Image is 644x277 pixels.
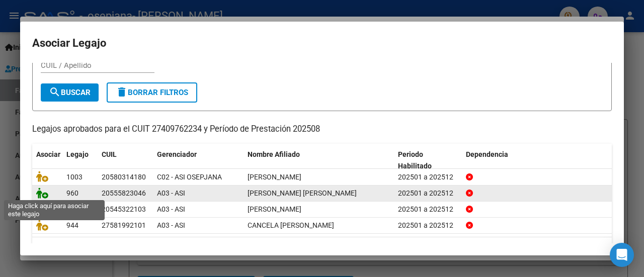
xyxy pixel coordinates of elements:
datatable-header-cell: Periodo Habilitado [394,144,462,177]
span: A03 - ASI [157,221,185,229]
mat-icon: search [49,86,61,98]
div: 202501 a 202512 [398,171,458,183]
datatable-header-cell: Legajo [62,144,98,177]
button: Buscar [41,83,99,102]
span: MOLINA JOFRE JUAN MANUEL IGNACIO [248,189,357,197]
span: C02 - ASI OSEPJANA [157,173,222,181]
span: A03 - ASI [157,205,185,213]
div: Open Intercom Messenger [610,243,634,267]
span: Borrar Filtros [116,88,188,97]
span: Gerenciador [157,150,197,158]
span: Legajo [66,150,89,158]
span: 944 [66,221,78,229]
datatable-header-cell: Dependencia [462,144,612,177]
span: CUIL [102,150,117,158]
span: TOGNETTI EITHAN UZIEL [248,205,301,213]
datatable-header-cell: Nombre Afiliado [244,144,394,177]
datatable-header-cell: Gerenciador [153,144,244,177]
span: Asociar [36,150,60,158]
div: 4 registros [32,237,612,262]
div: 202501 a 202512 [398,204,458,215]
div: 20555823046 [102,188,146,199]
span: Buscar [49,88,91,97]
span: Nombre Afiliado [248,150,300,158]
div: 202501 a 202512 [398,188,458,199]
datatable-header-cell: Asociar [32,144,62,177]
datatable-header-cell: CUIL [98,144,153,177]
div: 27581992101 [102,220,146,231]
div: 20545322103 [102,204,146,215]
span: CANCELA MALENA ABRIL [248,221,334,229]
span: 933 [66,205,78,213]
span: Periodo Habilitado [398,150,432,170]
mat-icon: delete [116,86,128,98]
p: Legajos aprobados para el CUIT 27409762234 y Período de Prestación 202508 [32,123,612,136]
button: Borrar Filtros [107,82,197,103]
div: 202501 a 202512 [398,220,458,231]
span: 1003 [66,173,83,181]
span: Dependencia [466,150,508,158]
span: CERNEIRA MIRKO NICOLAS [248,173,301,181]
span: 960 [66,189,78,197]
h2: Asociar Legajo [32,34,612,53]
span: A03 - ASI [157,189,185,197]
div: 20580314180 [102,171,146,183]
